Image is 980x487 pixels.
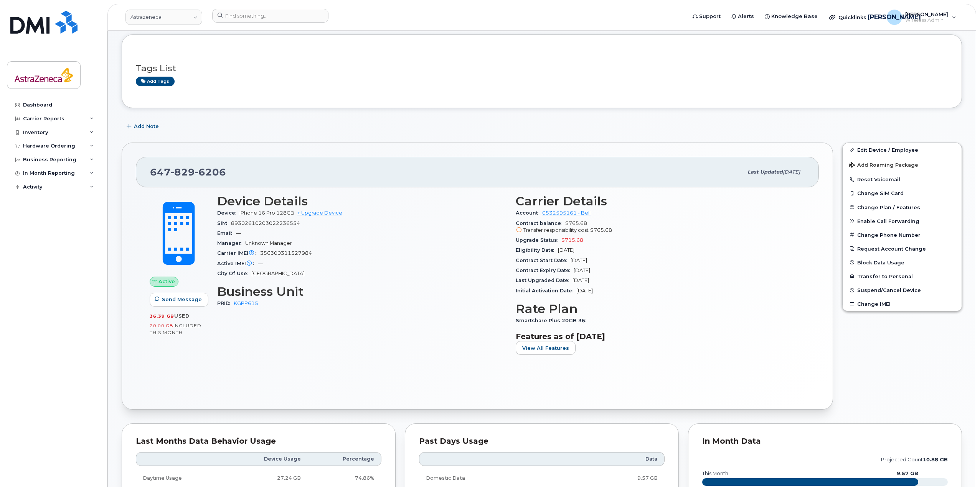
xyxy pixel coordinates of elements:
[217,300,234,306] span: PRID
[843,172,962,186] button: Reset Voicemail
[217,250,260,256] span: Carrier IMEI
[516,247,558,253] span: Eligibility Date
[150,323,173,328] span: 20.00 GB
[162,296,202,303] span: Send Message
[857,218,919,224] span: Enable Call Forwarding
[849,162,918,169] span: Add Roaming Package
[726,9,759,24] a: Alerts
[561,237,583,243] span: $715.68
[150,293,208,307] button: Send Message
[516,288,576,294] span: Initial Activation Date
[245,240,292,246] span: Unknown Manager
[747,169,783,175] span: Last updated
[824,10,880,25] div: Quicklinks
[217,240,245,246] span: Manager
[150,313,174,319] span: 36.39 GB
[857,287,921,293] span: Suspend/Cancel Device
[881,457,948,462] text: projected count
[234,300,258,306] a: KGPP615
[125,10,202,25] a: Astrazeneca
[217,220,231,226] span: SIM
[260,250,312,256] span: 356300311527984
[516,318,589,323] span: Smartshare Plus 20GB 36
[516,332,805,341] h3: Features as of [DATE]
[783,169,800,175] span: [DATE]
[843,269,962,283] button: Transfer to Personal
[236,230,241,236] span: —
[905,17,948,23] span: Wireless Admin
[516,257,571,263] span: Contract Start Date
[571,257,587,263] span: [DATE]
[843,143,962,157] a: Edit Device / Employee
[843,256,962,269] button: Block Data Usage
[308,452,381,466] th: Percentage
[687,9,726,24] a: Support
[258,261,263,266] span: —
[843,297,962,311] button: Change IMEI
[759,9,823,24] a: Knowledge Base
[923,457,948,462] tspan: 10.88 GB
[136,438,381,445] div: Last Months Data Behavior Usage
[843,186,962,200] button: Change SIM Card
[843,200,962,214] button: Change Plan / Features
[572,277,589,283] span: [DATE]
[905,11,948,17] span: [PERSON_NAME]
[542,210,591,216] a: 0532595161 - Bell
[212,9,328,23] input: Find something...
[226,452,308,466] th: Device Usage
[174,313,190,319] span: used
[699,13,721,20] span: Support
[195,166,226,178] span: 6206
[516,194,805,208] h3: Carrier Details
[771,13,818,20] span: Knowledge Base
[134,123,159,130] span: Add Note
[217,230,236,236] span: Email
[419,438,665,445] div: Past Days Usage
[843,283,962,297] button: Suspend/Cancel Device
[136,77,175,86] a: Add tags
[881,10,962,25] div: Jamal Abdi
[522,344,569,352] span: View All Features
[171,166,195,178] span: 829
[122,120,165,133] button: Add Note
[516,302,805,316] h3: Rate Plan
[516,210,542,216] span: Account
[557,452,665,466] th: Data
[590,227,612,233] span: $765.68
[702,438,948,445] div: In Month Data
[251,271,305,276] span: [GEOGRAPHIC_DATA]
[523,227,589,233] span: Transfer responsibility cost
[516,220,565,226] span: Contract balance
[576,288,593,294] span: [DATE]
[150,323,201,335] span: included this month
[857,204,920,210] span: Change Plan / Features
[843,228,962,242] button: Change Phone Number
[217,194,506,208] h3: Device Details
[158,278,175,285] span: Active
[516,220,805,234] span: $765.68
[297,210,342,216] a: + Upgrade Device
[136,64,948,73] h3: Tags List
[843,214,962,228] button: Enable Call Forwarding
[843,242,962,256] button: Request Account Change
[217,285,506,298] h3: Business Unit
[217,210,239,216] span: Device
[217,261,258,266] span: Active IMEI
[868,13,921,22] span: [PERSON_NAME]
[738,13,754,20] span: Alerts
[843,157,962,172] button: Add Roaming Package
[702,471,728,476] text: this month
[150,166,226,178] span: 647
[217,271,251,276] span: City Of Use
[231,220,300,226] span: 89302610203022236554
[516,237,561,243] span: Upgrade Status
[516,277,572,283] span: Last Upgraded Date
[574,267,590,273] span: [DATE]
[516,341,576,355] button: View All Features
[516,267,574,273] span: Contract Expiry Date
[558,247,574,253] span: [DATE]
[838,14,866,20] span: Quicklinks
[239,210,294,216] span: iPhone 16 Pro 128GB
[897,471,918,476] text: 9.57 GB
